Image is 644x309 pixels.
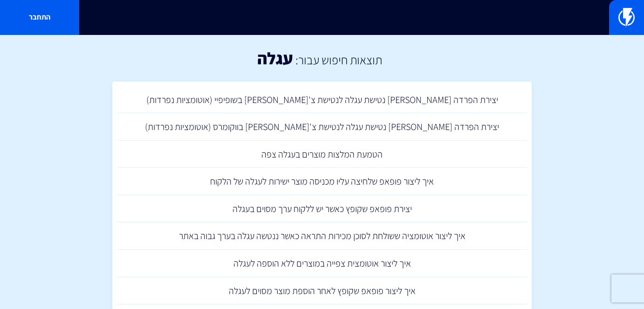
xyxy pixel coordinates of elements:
[117,113,527,141] a: יצירת הפרדה [PERSON_NAME] נטישת עגלה לנטישת צ'[PERSON_NAME] בווקומרס (אוטומציות נפרדות)
[117,222,527,250] a: איך ליצור אוטומציה ששולחת לסוכן מכירות התראה כאשר ננטשה עגלה בערך גבוה באתר
[117,195,527,223] a: יצירת פופאפ שקופץ כאשר יש ללקוח ערך מסוים בעגלה
[257,49,293,68] h1: עגלה
[117,86,527,114] a: יצירת הפרדה [PERSON_NAME] נטישת עגלה לנטישת צ'[PERSON_NAME] בשופיפיי (אוטומציות נפרדות)
[117,250,527,277] a: איך ליצור אוטומצית צפייה במוצרים ללא הוספה לעגלה
[117,168,527,195] a: איך ליצור פופאפ שלחיצה עליו מכניסה מוצר ישירות לעגלה של הלקוח
[117,277,527,305] a: איך ליצור פופאפ שקופץ לאחר הוספת מוצר מסוים לעגלה
[293,53,382,67] h2: תוצאות חיפוש עבור:
[117,141,527,168] a: הטמעת המלצות מוצרים בעגלה צפה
